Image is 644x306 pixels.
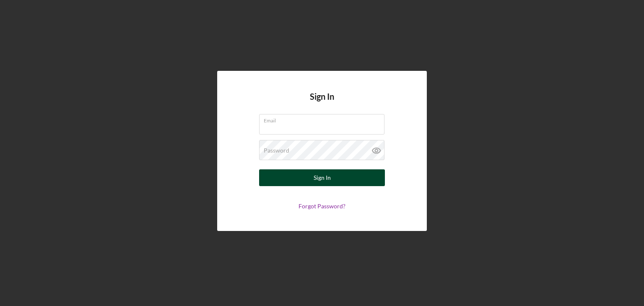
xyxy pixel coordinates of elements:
[299,202,345,210] a: Forgot Password?
[264,114,384,124] label: Email
[314,169,331,186] div: Sign In
[264,147,289,154] label: Password
[310,92,334,114] h4: Sign In
[259,169,385,186] button: Sign In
